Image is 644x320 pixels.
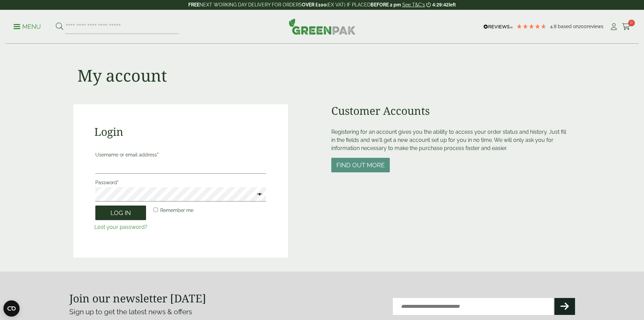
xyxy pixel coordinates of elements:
i: My Account [610,23,618,30]
strong: OVER £100 [302,2,327,7]
span: Remember me [160,208,193,213]
span: Based on [558,24,578,29]
div: 4.79 Stars [516,23,547,29]
i: Cart [622,23,630,30]
label: Password [95,178,266,187]
span: 200 [578,24,587,29]
a: Lost your password? [94,224,147,230]
p: Menu [14,23,41,31]
img: GreenPak Supplies [289,18,356,35]
img: REVIEWS.io [483,24,513,29]
span: 4:29:42 [432,2,449,7]
button: Open CMP widget [3,300,20,317]
strong: FREE [188,2,199,7]
p: Registering for an account gives you the ability to access your order status and history. Just fi... [331,128,571,152]
span: 0 [628,20,635,26]
a: Menu [14,23,41,29]
a: 0 [622,22,630,32]
input: Remember me [153,208,158,212]
h1: My account [77,66,167,85]
button: Find out more [331,158,390,172]
strong: Join our newsletter [DATE] [69,291,206,305]
strong: BEFORE 2 pm [371,2,401,7]
h2: Customer Accounts [331,104,571,117]
a: Find out more [331,162,390,169]
span: reviews [587,24,603,29]
span: 4.8 [550,24,558,29]
label: Username or email address [95,150,266,159]
a: See T&C's [402,2,425,7]
p: Sign up to get the latest news & offers [69,306,297,317]
span: left [449,2,456,7]
h2: Login [94,125,267,138]
button: Log in [95,206,146,220]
